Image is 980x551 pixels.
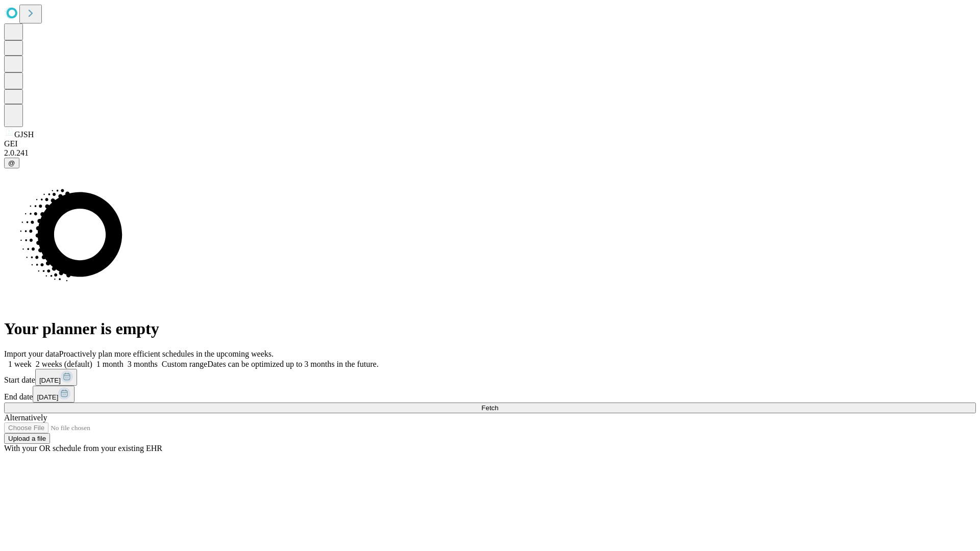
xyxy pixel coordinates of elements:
span: 1 month [96,360,124,368]
span: @ [8,159,15,167]
button: Fetch [4,403,976,413]
span: Dates can be optimized up to 3 months in the future. [207,360,378,368]
span: With your OR schedule from your existing EHR [4,444,162,453]
span: 1 week [8,360,32,368]
button: Upload a file [4,433,50,444]
span: [DATE] [37,393,58,401]
h1: Your planner is empty [4,319,976,338]
div: Start date [4,369,976,386]
div: GEI [4,139,976,148]
span: Alternatively [4,413,47,422]
span: Fetch [481,404,498,412]
button: @ [4,158,19,168]
span: GJSH [14,130,34,139]
span: Import your data [4,349,59,358]
div: End date [4,386,976,403]
button: [DATE] [33,386,75,403]
span: [DATE] [39,377,61,384]
span: Custom range [162,360,207,368]
button: [DATE] [35,369,77,386]
div: 2.0.241 [4,148,976,158]
span: 3 months [128,360,158,368]
span: 2 weeks (default) [36,360,92,368]
span: Proactively plan more efficient schedules in the upcoming weeks. [59,349,274,358]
